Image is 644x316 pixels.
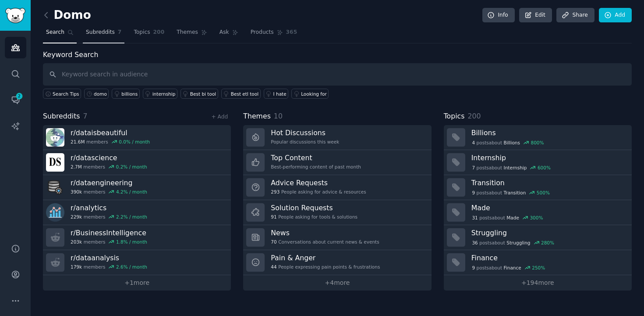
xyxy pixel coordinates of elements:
div: members [71,214,147,220]
div: billions [121,91,138,97]
div: internship [152,91,176,97]
span: Struggling [506,240,530,246]
h3: Solution Requests [271,203,357,212]
a: +194more [444,275,632,291]
span: Made [506,215,519,221]
div: 500 % [537,190,550,196]
h3: News [271,228,379,237]
a: domo [84,89,109,99]
a: Edit [519,8,552,23]
span: 7 [472,165,475,171]
a: Billions4postsaboutBillions800% [444,125,632,150]
h2: Domo [43,8,91,22]
div: post s about [471,214,544,222]
h3: Pain & Anger [271,253,380,262]
a: +4more [243,275,431,291]
div: 0.2 % / month [116,164,147,170]
h3: r/ dataisbeautiful [71,128,150,137]
span: 203k [71,239,82,245]
span: 229k [71,214,82,220]
h3: Internship [471,153,626,162]
a: Finance9postsaboutFinance250% [444,250,632,275]
div: members [71,264,147,270]
div: post s about [471,239,555,247]
span: Finance [504,265,521,271]
span: Themes [177,29,198,36]
span: 7 [118,29,122,36]
img: datascience [46,153,64,172]
h3: r/ dataanalysis [71,253,147,262]
div: members [71,164,147,170]
a: Internship7postsaboutInternship600% [444,150,632,175]
a: r/dataisbeautiful21.6Mmembers0.0% / month [43,125,231,150]
div: post s about [471,189,551,197]
a: r/analytics229kmembers2.2% / month [43,200,231,225]
div: members [71,139,150,145]
h3: r/ datascience [71,153,147,162]
span: 179k [71,264,82,270]
span: 10 [274,112,283,120]
a: Best etl tool [221,89,261,99]
span: 200 [467,112,481,120]
div: 600 % [538,165,551,171]
a: Ask [216,25,241,43]
a: Topics200 [131,25,167,43]
a: Products365 [248,25,300,43]
h3: Billions [471,128,626,137]
h3: Advice Requests [271,178,366,187]
img: dataisbeautiful [46,128,64,147]
span: 390k [71,189,82,195]
div: Conversations about current news & events [271,239,379,245]
span: Themes [243,111,271,122]
a: + Add [211,114,228,120]
div: post s about [471,264,546,272]
span: 4 [472,140,475,146]
a: +1more [43,275,231,291]
span: Ask [219,29,229,36]
a: Solution Requests91People asking for tools & solutions [243,200,431,225]
a: Themes [173,25,210,43]
label: Keyword Search [43,50,98,59]
a: Subreddits7 [83,25,124,43]
a: Info [482,8,515,23]
span: 31 [472,215,478,221]
span: Topics [444,111,465,122]
span: 365 [286,29,297,36]
a: Add [599,8,632,23]
div: I hate [273,91,287,97]
div: Looking for [301,91,327,97]
div: People expressing pain points & frustrations [271,264,380,270]
h3: Struggling [471,228,626,237]
span: 36 [472,240,478,246]
button: Search Tips [43,89,81,99]
a: Hot DiscussionsPopular discussions this week [243,125,431,150]
div: domo [94,91,107,97]
a: News70Conversations about current news & events [243,225,431,250]
h3: Hot Discussions [271,128,339,137]
a: r/dataanalysis179kmembers2.6% / month [43,250,231,275]
h3: Transition [471,178,626,187]
a: I hate [264,89,289,99]
h3: r/ dataengineering [71,178,147,187]
div: post s about [471,139,545,147]
div: 0.0 % / month [119,139,150,145]
div: members [71,189,147,195]
span: Internship [504,165,527,171]
a: Best bi tool [180,89,218,99]
div: 800 % [531,140,544,146]
span: Search Tips [53,91,79,97]
a: Top ContentBest-performing content of past month [243,150,431,175]
div: members [71,239,147,245]
h3: Finance [471,253,626,262]
a: Made31postsaboutMade300% [444,200,632,225]
a: Looking for [291,89,329,99]
span: 44 [271,264,276,270]
div: 2.6 % / month [116,264,147,270]
div: 280 % [541,240,554,246]
span: 200 [153,29,165,36]
a: r/BusinessIntelligence203kmembers1.8% / month [43,225,231,250]
div: 1.8 % / month [116,239,147,245]
div: Best-performing content of past month [271,164,361,170]
span: Products [251,29,274,36]
h3: r/ BusinessIntelligence [71,228,147,237]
